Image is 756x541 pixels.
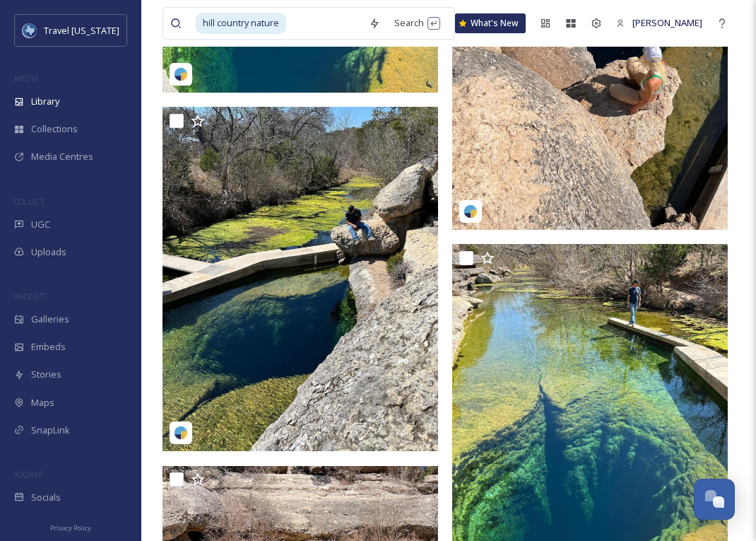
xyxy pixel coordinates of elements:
[31,218,50,231] span: UGC
[174,67,188,81] img: snapsea-logo.png
[387,9,447,37] div: Search
[14,73,39,83] span: MEDIA
[694,479,735,520] button: Open Chat
[50,518,91,535] a: Privacy Policy
[463,204,478,219] img: snapsea-logo.png
[31,313,69,326] span: Galleries
[14,469,42,479] span: SOCIALS
[163,107,438,452] img: barelysqueakinby_07292025_6eb9ddf3-2bef-7a5b-318d-9574661dbce6.jpg
[23,23,37,37] img: images%20%281%29.jpeg
[174,426,188,440] img: snapsea-logo.png
[31,150,93,163] span: Media Centres
[14,196,45,206] span: COLLECT
[50,523,91,533] span: Privacy Policy
[31,95,59,108] span: Library
[196,13,286,33] span: hill country nature
[31,491,61,504] span: Socials
[31,340,66,354] span: Embeds
[14,291,47,301] span: WIDGETS
[31,368,61,381] span: Stories
[44,24,119,37] span: Travel [US_STATE]
[31,424,70,437] span: SnapLink
[632,16,702,29] span: [PERSON_NAME]
[31,122,78,136] span: Collections
[31,396,54,409] span: Maps
[609,9,709,37] a: [PERSON_NAME]
[31,245,66,259] span: Uploads
[455,13,526,33] a: What's New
